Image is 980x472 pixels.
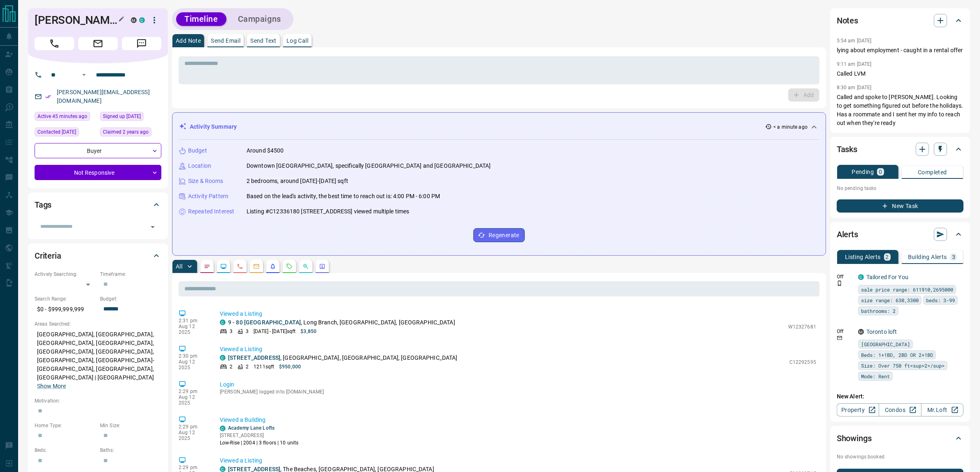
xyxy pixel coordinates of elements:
p: Size & Rooms [188,177,223,185]
button: New Task [837,199,964,213]
div: Activity Summary< a minute ago [179,119,819,134]
span: beds: 3-99 [926,296,955,304]
p: 3 [230,328,233,335]
span: size range: 630,3300 [861,296,919,304]
span: Call [35,37,74,50]
h2: Tasks [837,143,857,156]
div: Buyer [35,143,161,158]
p: Log Call [286,38,308,44]
p: Motivation: [35,397,161,405]
p: Downtown [GEOGRAPHIC_DATA], specifically [GEOGRAPHIC_DATA] and [GEOGRAPHIC_DATA] [247,162,491,170]
div: condos.ca [220,426,226,431]
p: 2:29 pm [179,424,207,430]
p: Viewed a Listing [220,345,816,354]
svg: Listing Alerts [270,263,276,270]
div: Tasks [837,139,964,159]
div: Thu Aug 06 2020 [35,127,96,139]
p: Low-Rise | 2004 | 3 floors | 10 units [220,439,298,447]
button: Campaigns [230,12,289,26]
p: 2 [246,363,249,370]
p: Listing Alerts [845,254,881,260]
p: Viewed a Listing [220,456,816,465]
p: Min Size: [100,422,161,429]
p: 2 [886,254,889,260]
span: Size: Over 750 ft<sup>2</sup> [861,361,945,370]
h2: Showings [837,432,872,445]
p: $950,000 [279,363,301,370]
span: [GEOGRAPHIC_DATA] [861,340,910,348]
p: All [176,264,182,269]
div: mrloft.ca [131,17,137,23]
p: [GEOGRAPHIC_DATA], [GEOGRAPHIC_DATA], [GEOGRAPHIC_DATA], [GEOGRAPHIC_DATA], [GEOGRAPHIC_DATA], [G... [35,328,161,393]
p: 2:31 pm [179,318,207,324]
h2: Criteria [35,249,61,262]
p: Pending [852,169,874,175]
a: [PERSON_NAME][EMAIL_ADDRESS][DOMAIN_NAME] [57,89,150,104]
svg: Calls [237,263,243,270]
svg: Email [837,335,843,341]
div: Notes [837,11,964,30]
p: Baths: [100,447,161,454]
a: Tailored For You [866,274,908,280]
span: Mode: Rent [861,372,890,380]
p: C12292595 [789,359,816,366]
p: 3 [952,254,955,260]
p: Timeframe: [100,271,161,278]
a: Condos [879,403,921,416]
p: 2:29 pm [179,465,207,470]
a: 9 - 80 [GEOGRAPHIC_DATA] [228,319,301,326]
span: Message [122,37,161,50]
svg: Email Verified [45,94,51,99]
div: Alerts [837,224,964,244]
button: Timeline [176,12,226,26]
p: Off [837,273,853,280]
div: Tue Sep 27 2022 [100,127,161,139]
h2: Tags [35,198,51,211]
p: 2 [230,363,233,370]
p: [DATE] - [DATE] sqft [254,328,296,335]
button: Open [79,70,89,80]
h2: Notes [837,14,858,27]
span: Email [78,37,118,50]
div: condos.ca [858,274,864,280]
h1: [PERSON_NAME] [35,14,119,27]
p: Actively Searching: [35,271,96,278]
button: Regenerate [473,228,525,242]
p: 3 [246,328,249,335]
p: No showings booked [837,453,964,460]
p: No pending tasks [837,182,964,194]
svg: Requests [286,263,293,270]
p: Viewed a Listing [220,310,816,318]
p: Login [220,380,816,389]
p: Listing #C12336180 [STREET_ADDRESS] viewed multiple times [247,207,410,216]
svg: Lead Browsing Activity [220,263,227,270]
p: Add Note [176,38,201,44]
div: condos.ca [220,355,226,361]
p: Location [188,162,211,170]
svg: Emails [253,263,260,270]
p: Activity Summary [190,123,237,131]
div: condos.ca [220,466,226,472]
p: Beds: [35,447,96,454]
p: Aug 12 2025 [179,430,207,441]
span: Active 45 minutes ago [37,112,87,120]
p: lying about employment - caught in a rental offer [837,46,964,55]
span: Claimed 2 years ago [103,128,149,136]
p: Aug 12 2025 [179,324,207,335]
a: [STREET_ADDRESS] [228,354,280,361]
p: Budget: [100,295,161,303]
a: Academy Lane Lofts [228,425,275,431]
a: Toronto loft [866,329,897,335]
p: 1211 sqft [254,363,274,370]
p: Off [837,328,853,335]
p: 2:29 pm [179,389,207,394]
p: New Alert: [837,392,964,401]
p: Search Range: [35,295,96,303]
span: bathrooms: 2 [861,307,896,315]
p: 5:54 am [DATE] [837,38,872,44]
p: Completed [918,169,947,175]
p: [STREET_ADDRESS] [220,432,298,439]
svg: Push Notification Only [837,280,843,286]
h2: Alerts [837,228,858,241]
p: 2 bedrooms, around [DATE]-[DATE] sqft [247,177,348,185]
